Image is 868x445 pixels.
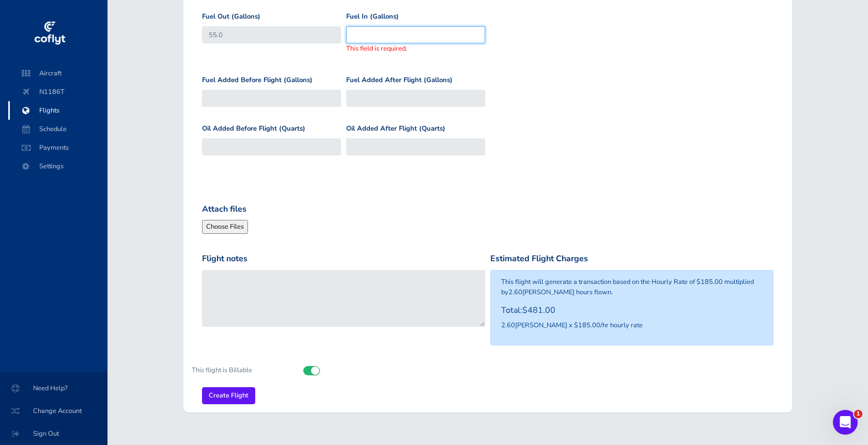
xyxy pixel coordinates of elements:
[501,277,763,298] p: This flight will generate a transaction based on the Hourly Rate of $185.00 multiplied by [PERSON...
[19,120,97,138] span: Schedule
[490,252,588,266] label: Estimated Flight Charges
[346,11,399,22] label: Fuel In (Gallons)
[19,64,97,83] span: Aircraft
[202,252,247,266] label: Flight notes
[19,138,97,157] span: Payments
[12,402,95,420] span: Change Account
[202,387,255,404] input: Create Flight
[508,288,522,297] span: 2.60
[19,157,97,176] span: Settings
[854,410,862,418] span: 1
[202,123,305,134] label: Oil Added Before Flight (Quarts)
[522,305,555,316] span: $481.00
[202,11,260,22] label: Fuel Out (Gallons)
[501,320,763,330] p: [PERSON_NAME] x $185.00/hr hourly rate
[12,424,95,443] span: Sign Out
[33,18,67,49] img: coflyt logo
[19,101,97,120] span: Flights
[184,362,285,379] label: This flight is Billable
[346,43,407,54] label: This field is required.
[501,306,763,315] h6: Total:
[346,75,453,86] label: Fuel Added After Flight (Gallons)
[202,203,246,216] label: Attach files
[202,75,313,86] label: Fuel Added Before Flight (Gallons)
[12,379,95,398] span: Need Help?
[501,321,515,330] span: 2.60
[833,410,858,435] iframe: Intercom live chat
[346,123,445,134] label: Oil Added After Flight (Quarts)
[19,83,97,101] span: N1186T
